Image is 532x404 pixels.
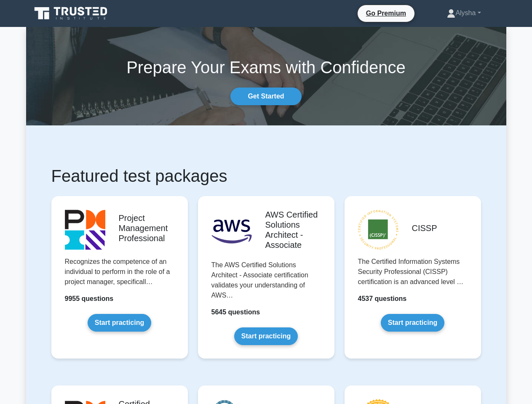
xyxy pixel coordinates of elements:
h1: Prepare Your Exams with Confidence [26,57,506,77]
h1: Featured test packages [51,166,481,186]
a: Alysha [427,5,501,21]
a: Start practicing [234,327,298,345]
a: Go Premium [361,8,411,19]
a: Start practicing [88,314,151,332]
a: Get Started [230,88,301,105]
a: Start practicing [381,314,444,332]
